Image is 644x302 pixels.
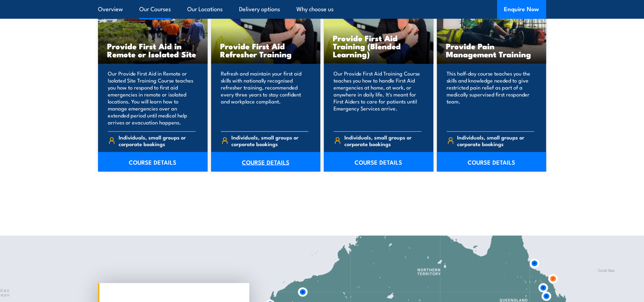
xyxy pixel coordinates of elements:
[333,34,424,58] h3: Provide First Aid Training (Blended Learning)
[324,152,433,172] a: COURSE DETAILS
[447,70,534,126] p: This half-day course teaches you the skills and knowledge needed to give restricted pain relief a...
[457,134,534,147] span: Individuals, small groups or corporate bookings
[231,134,308,147] span: Individuals, small groups or corporate bookings
[446,42,537,58] h3: Provide Pain Management Training
[437,152,546,172] a: COURSE DETAILS
[108,70,196,126] p: Our Provide First Aid in Remote or Isolated Site Training Course teaches you how to respond to fi...
[220,42,311,58] h3: Provide First Aid Refresher Training
[98,152,208,172] a: COURSE DETAILS
[344,134,421,147] span: Individuals, small groups or corporate bookings
[211,152,321,172] a: COURSE DETAILS
[334,70,421,126] p: Our Provide First Aid Training Course teaches you how to handle First Aid emergencies at home, at...
[221,70,309,126] p: Refresh and maintain your first aid skills with nationally recognised refresher training, recomme...
[119,134,196,147] span: Individuals, small groups or corporate bookings
[107,42,198,58] h3: Provide First Aid in Remote or Isolated Site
